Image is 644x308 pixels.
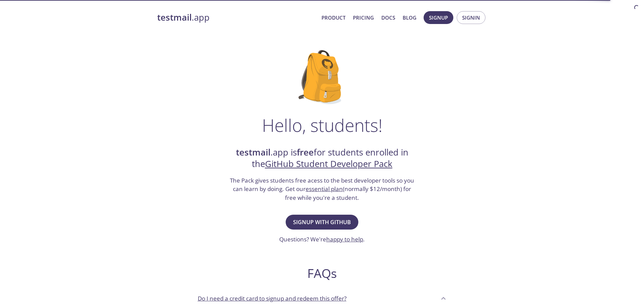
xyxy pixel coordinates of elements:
[198,294,347,303] p: Do I need a credit card to signup and redeem this offer?
[424,11,453,24] button: Signup
[192,289,452,307] div: Do I need a credit card to signup and redeem this offer?
[236,146,270,158] strong: testmail
[403,13,416,22] a: Blog
[297,146,314,158] strong: free
[321,13,345,22] a: Product
[293,217,351,227] span: Signup with GitHub
[192,266,452,281] h2: FAQs
[326,235,363,243] a: happy to help
[306,185,343,193] a: essential plan
[229,176,415,202] h3: The Pack gives students free acess to the best developer tools so you can learn by doing. Get our...
[279,235,365,244] h3: Questions? We're .
[262,115,382,135] h1: Hello, students!
[265,158,392,170] a: GitHub Student Developer Pack
[381,13,395,22] a: Docs
[353,13,374,22] a: Pricing
[462,13,480,22] span: Signin
[157,11,192,23] strong: testmail
[229,147,415,170] h2: .app is for students enrolled in the
[286,215,358,230] button: Signup with GitHub
[429,13,448,22] span: Signup
[457,11,485,24] button: Signin
[157,12,316,23] a: testmail.app
[299,50,345,104] img: github-student-backpack.png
